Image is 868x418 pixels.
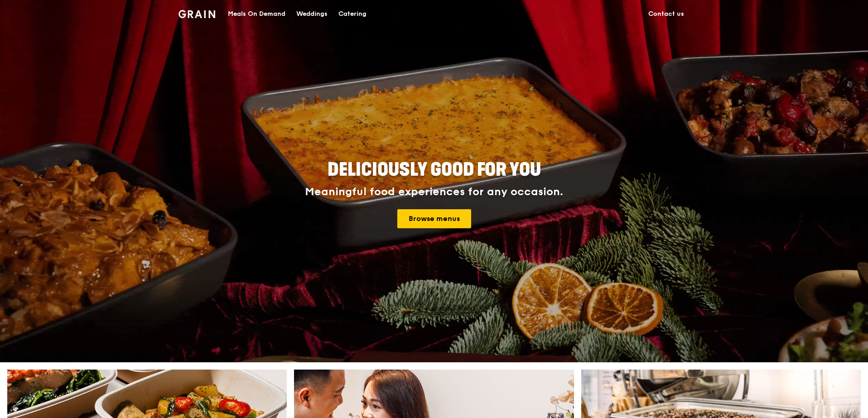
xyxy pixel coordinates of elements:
[397,209,471,228] a: Browse menus
[228,0,285,28] div: Meals On Demand
[338,0,366,28] div: Catering
[296,0,328,28] div: Weddings
[333,0,372,28] a: Catering
[291,0,333,28] a: Weddings
[328,159,541,181] span: Deliciously good for you
[643,0,690,28] a: Contact us
[178,10,215,18] img: Grain
[271,186,597,198] div: Meaningful food experiences for any occasion.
